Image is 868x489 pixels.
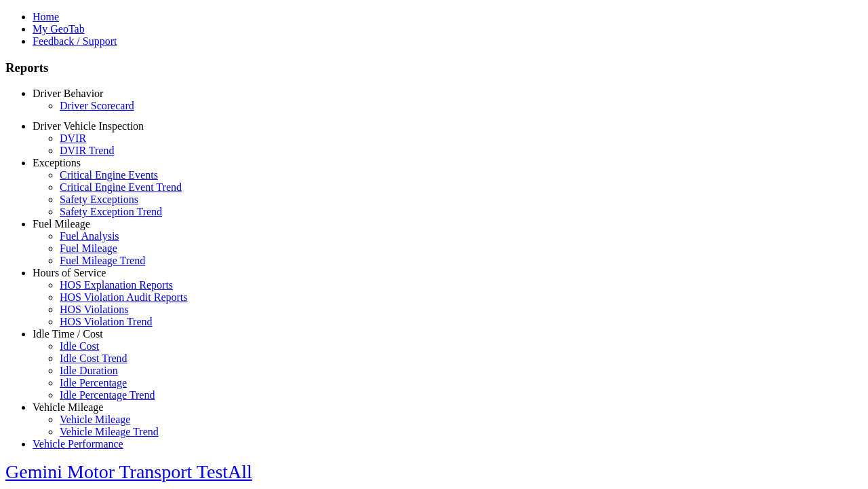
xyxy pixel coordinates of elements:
a: Idle Percentage Trend [60,389,155,401]
a: DVIR [60,132,86,144]
a: HOS Violations [60,304,128,315]
a: Critical Engine Event Trend [60,181,182,193]
a: Critical Engine Events [60,169,158,181]
h3: Reports [5,60,863,75]
a: Hours of Service [33,267,106,278]
a: Vehicle Mileage [60,414,130,425]
a: Fuel Mileage [33,218,90,230]
a: Vehicle Performance [33,438,123,450]
a: My GeoTab [33,23,85,35]
a: Idle Cost [60,340,99,352]
a: HOS Violation Trend [60,316,153,327]
a: Driver Behavior [33,88,103,99]
a: Idle Percentage [60,377,127,388]
a: Driver Scorecard [60,100,134,111]
a: Driver Vehicle Inspection [33,120,144,132]
a: Vehicle Mileage [33,401,103,413]
a: Home [33,11,59,22]
a: HOS Explanation Reports [60,279,173,291]
a: HOS Violation Audit Reports [60,291,188,303]
a: Idle Cost Trend [60,352,127,364]
a: Safety Exceptions [60,194,138,205]
a: Gemini Motor Transport TestAll [5,461,252,482]
a: Safety Exception Trend [60,206,162,217]
a: Idle Time / Cost [33,328,103,340]
a: Feedback / Support [33,35,117,47]
a: Exceptions [33,157,81,168]
a: Idle Duration [60,365,118,376]
a: Fuel Analysis [60,230,119,242]
a: Vehicle Mileage Trend [60,426,159,437]
a: Fuel Mileage Trend [60,255,145,266]
a: DVIR Trend [60,145,114,156]
a: Fuel Mileage [60,242,117,254]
